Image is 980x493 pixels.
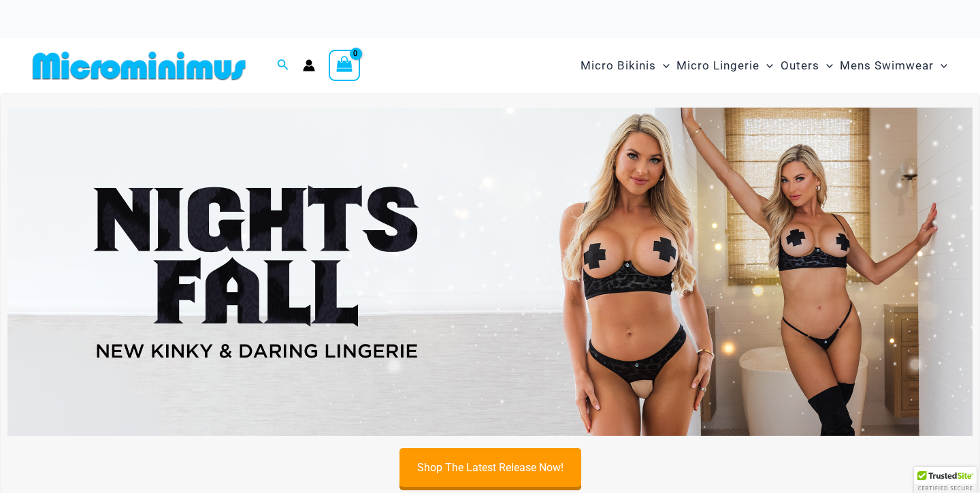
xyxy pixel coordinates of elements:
span: Menu Toggle [819,48,833,83]
a: View Shopping Cart, empty [329,50,360,81]
a: Shop The Latest Release Now! [399,448,581,487]
span: Menu Toggle [656,48,670,83]
a: Micro LingerieMenu ToggleMenu Toggle [673,45,777,86]
span: Outers [781,48,819,83]
img: MM SHOP LOGO FLAT [27,50,251,81]
div: TrustedSite Certified [914,467,977,493]
span: Micro Bikinis [581,48,656,83]
span: Menu Toggle [759,48,773,83]
span: Micro Lingerie [676,48,759,83]
a: Mens SwimwearMenu ToggleMenu Toggle [836,45,951,86]
a: Account icon link [303,59,315,71]
nav: Site Navigation [575,43,953,89]
span: Mens Swimwear [840,48,934,83]
img: Night's Fall Silver Leopard Pack [7,108,973,436]
a: OutersMenu ToggleMenu Toggle [777,45,836,86]
a: Micro BikinisMenu ToggleMenu Toggle [577,45,673,86]
a: Search icon link [277,57,289,74]
span: Menu Toggle [934,48,947,83]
